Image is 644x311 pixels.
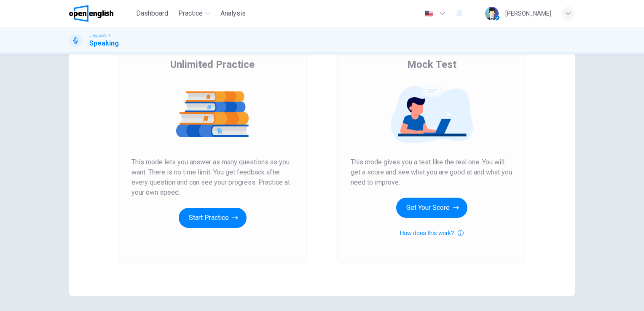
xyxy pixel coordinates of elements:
div: [PERSON_NAME] [505,8,551,19]
button: Get Your Score [396,198,467,218]
img: Profile picture [485,7,499,20]
span: Analysis [220,8,246,19]
span: This mode gives you a test like the real one. You will get a score and see what you are good at a... [351,157,513,188]
img: OpenEnglish logo [69,5,113,22]
span: This mode lets you answer as many questions as you want. There is no time limit. You get feedback... [131,157,293,198]
button: Start Practice [179,208,247,228]
span: Mock Test [407,58,456,71]
button: Practice [175,6,214,21]
button: Analysis [217,6,249,21]
a: OpenEnglish logo [69,5,133,22]
span: Dashboard [136,8,168,19]
h1: Speaking [89,38,119,48]
span: Linguaskill [89,32,110,38]
span: Practice [178,8,203,19]
img: en [424,11,434,17]
button: Dashboard [133,6,172,21]
button: How does this work? [400,228,463,238]
span: Unlimited Practice [170,58,255,71]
